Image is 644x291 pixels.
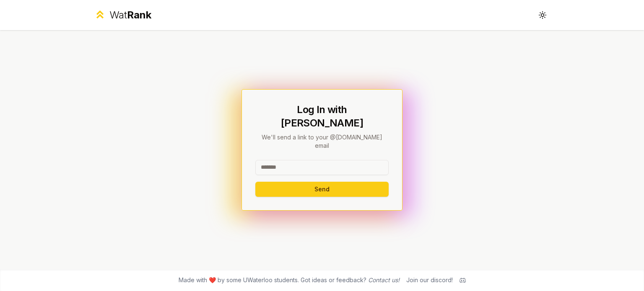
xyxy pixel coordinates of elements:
[127,9,151,21] span: Rank
[368,276,400,283] a: Contact us!
[94,8,151,22] a: WatRank
[179,276,400,284] span: Made with ❤️ by some UWaterloo students. Got ideas or feedback?
[255,133,389,150] p: We'll send a link to your @[DOMAIN_NAME] email
[109,8,151,22] div: Wat
[255,182,389,197] button: Send
[406,276,453,284] div: Join our discord!
[255,103,389,130] h1: Log In with [PERSON_NAME]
